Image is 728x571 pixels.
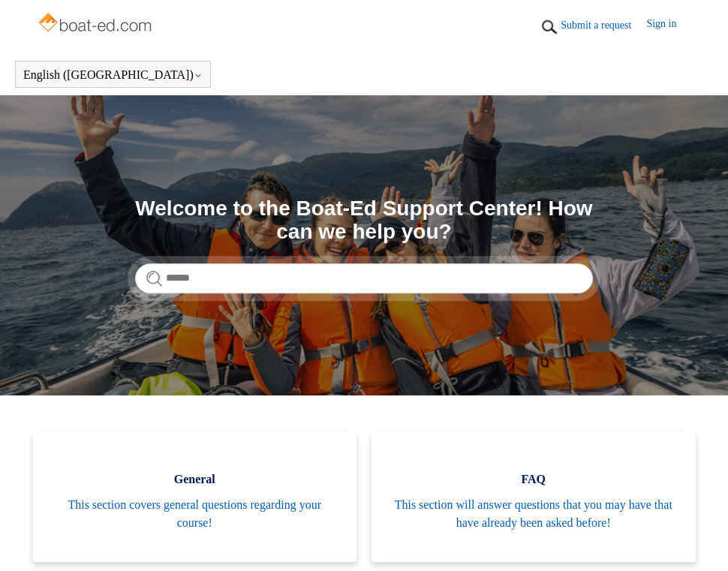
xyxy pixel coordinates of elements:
[394,496,673,532] span: This section will answer questions that you may have that have already been asked before!
[394,470,673,488] span: FAQ
[135,197,593,244] h1: Welcome to the Boat-Ed Support Center! How can we help you?
[23,68,203,82] button: English ([GEOGRAPHIC_DATA])
[37,9,156,39] img: Boat-Ed Help Center home page
[646,16,691,38] a: Sign in
[538,16,561,38] img: 01HZPCYTXV3JW8MJV9VD7EMK0H
[33,433,357,562] a: General This section covers general questions regarding your course!
[135,263,593,293] input: Search
[372,433,696,562] a: FAQ This section will answer questions that you may have that have already been asked before!
[56,470,335,488] span: General
[56,496,335,532] span: This section covers general questions regarding your course!
[561,17,646,33] a: Submit a request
